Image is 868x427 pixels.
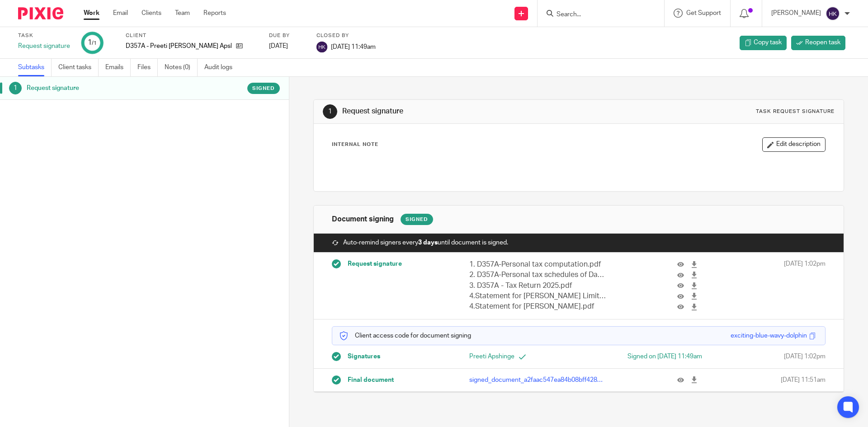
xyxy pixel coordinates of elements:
span: Get Support [686,10,721,16]
span: [DATE] 11:51am [781,375,826,385]
div: 1 [323,104,337,119]
a: Reports [203,9,226,18]
a: Work [84,9,99,18]
input: Search [556,11,637,19]
span: Signatures [348,352,380,361]
p: 4.Statement for [PERSON_NAME].pdf [469,301,606,312]
span: Copy task [754,38,782,47]
span: Auto-remind signers every until document is signed. [343,238,508,247]
span: [DATE] 1:02pm [784,259,826,312]
img: Pixie [18,7,63,19]
a: Subtasks [18,59,52,76]
span: [DATE] 11:49am [331,43,376,50]
div: Signed [401,214,433,225]
label: Task [18,32,70,39]
label: Closed by [316,32,376,39]
span: Final document [348,375,394,385]
label: Client [126,32,258,39]
a: Copy task [740,36,787,50]
img: svg%3E [826,6,840,21]
h1: Request signature [342,107,598,116]
div: Signed on [DATE] 11:49am [593,352,702,361]
label: Due by [269,32,305,39]
h1: Request signature [27,81,196,95]
strong: 3 days [418,239,438,246]
a: Notes (0) [165,59,198,76]
a: Clients [142,9,161,18]
span: Signed [252,84,275,92]
p: signed_document_a2faac547ea84b08bff42835b8074bfc.pdf [469,375,606,385]
small: /1 [92,41,97,46]
a: Email [113,9,128,18]
div: Request signature [18,42,70,51]
div: [DATE] [269,42,305,51]
a: Files [137,59,158,76]
div: Task request signature [756,108,835,115]
p: Internal Note [332,141,378,148]
a: Team [175,9,190,18]
p: [PERSON_NAME] [771,9,821,18]
a: Client tasks [58,59,99,76]
p: 3. D357A - Tax Return 2025.pdf [469,281,606,291]
span: [DATE] 1:02pm [784,352,826,361]
img: svg%3E [316,42,327,52]
a: Emails [105,59,131,76]
p: 4.Statement for [PERSON_NAME] Limited.pdf [469,291,606,301]
div: 1 [9,82,22,94]
a: Reopen task [791,36,845,50]
p: 1. D357A-Personal tax computation.pdf [469,259,606,270]
p: 2. D357A-Personal tax schedules of Data.pdf [469,270,606,280]
button: Edit description [762,137,826,152]
p: Preeti Apshinge [469,352,579,361]
div: exciting-blue-wavy-dolphin [731,331,807,340]
h1: Document signing [332,215,394,224]
div: 1 [88,38,97,48]
a: Audit logs [204,59,239,76]
span: Request signature [348,259,402,268]
p: Client access code for document signing [339,331,471,340]
span: Reopen task [805,38,840,47]
p: D357A - Preeti [PERSON_NAME] Apshinge [126,42,231,51]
